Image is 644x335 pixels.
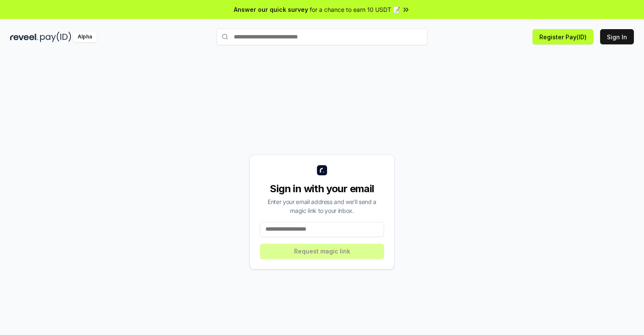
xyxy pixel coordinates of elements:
img: reveel_dark [10,32,38,42]
div: Alpha [73,32,97,42]
div: Sign in with your email [260,182,384,196]
button: Register Pay(ID) [533,29,593,44]
div: Enter your email address and we’ll send a magic link to your inbox. [260,197,384,215]
img: pay_id [40,32,71,42]
span: for a chance to earn 10 USDT 📝 [310,5,400,14]
img: logo_small [317,165,327,175]
button: Sign In [600,29,634,44]
span: Answer our quick survey [234,5,308,14]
